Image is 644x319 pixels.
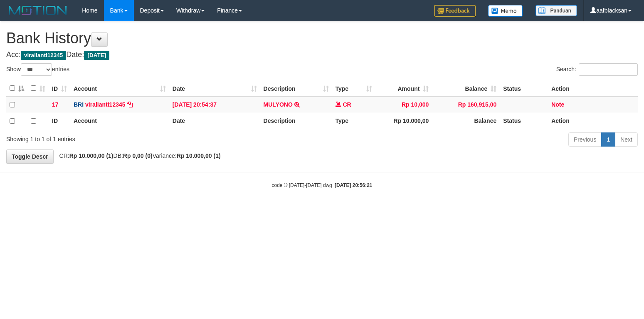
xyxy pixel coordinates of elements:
[432,97,500,113] td: Rp 160,915,00
[177,152,221,159] strong: Rp 10.000,00 (1)
[52,101,59,108] span: 17
[21,63,52,76] select: Showentries
[551,101,564,108] a: Note
[6,30,638,47] h1: Bank History
[488,5,523,17] img: Button%20Memo.svg
[169,97,260,113] td: [DATE] 20:54:37
[169,80,260,97] th: Date: activate to sort column ascending
[123,152,153,159] strong: Rp 0,00 (0)
[343,101,351,108] span: CR
[55,152,221,159] span: CR: DB: Variance:
[556,63,638,76] label: Search:
[568,132,602,147] a: Previous
[6,132,262,143] div: Showing 1 to 1 of 1 entries
[21,51,66,60] span: viralianti12345
[70,80,169,97] th: Account: activate to sort column ascending
[260,80,332,97] th: Description: activate to sort column ascending
[6,4,69,17] img: MOTION_logo.png
[6,80,27,97] th: : activate to sort column descending
[74,101,84,108] span: BRI
[375,113,432,129] th: Rp 10.000,00
[49,80,70,97] th: ID: activate to sort column ascending
[27,80,49,97] th: : activate to sort column ascending
[260,113,332,129] th: Description
[548,113,638,129] th: Action
[272,182,373,188] small: code © [DATE]-[DATE] dwg |
[335,182,372,188] strong: [DATE] 20:56:21
[6,63,69,76] label: Show entries
[500,113,548,129] th: Status
[432,80,500,97] th: Balance: activate to sort column ascending
[6,150,54,164] a: Toggle Descr
[169,113,260,129] th: Date
[375,97,432,113] td: Rp 10,000
[49,113,70,129] th: ID
[615,132,638,147] a: Next
[264,101,293,108] a: MULYONO
[84,51,109,60] span: [DATE]
[548,80,638,97] th: Action
[579,63,638,76] input: Search:
[535,5,577,16] img: panduan.png
[434,5,476,17] img: Feedback.jpg
[601,132,615,147] a: 1
[375,80,432,97] th: Amount: activate to sort column ascending
[432,113,500,129] th: Balance
[127,101,133,108] a: Copy viralianti12345 to clipboard
[500,80,548,97] th: Status
[85,101,126,108] a: viralianti12345
[332,80,376,97] th: Type: activate to sort column ascending
[70,113,169,129] th: Account
[332,113,376,129] th: Type
[69,152,114,159] strong: Rp 10.000,00 (1)
[6,51,638,59] h4: Acc: Date:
